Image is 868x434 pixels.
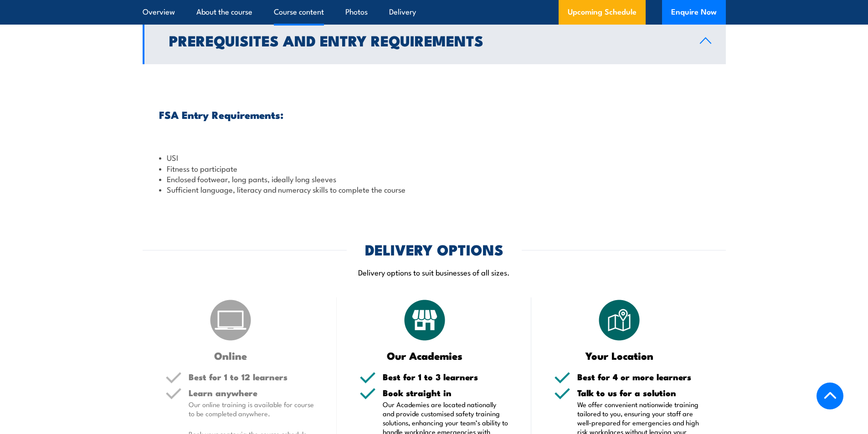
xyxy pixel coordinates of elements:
h3: FSA Entry Requirements: [159,109,709,120]
h5: Best for 1 to 3 learners [383,373,508,381]
p: Delivery options to suit businesses of all sizes. [143,267,726,277]
h2: DELIVERY OPTIONS [365,243,503,255]
h5: Learn anywhere [189,388,314,397]
h3: Our Academies [360,350,490,361]
h5: Talk to us for a solution [577,388,703,397]
a: Prerequisites and Entry Requirements [143,16,726,64]
h5: Best for 4 or more learners [577,373,703,381]
h5: Best for 1 to 12 learners [189,373,314,381]
li: USI [159,152,709,163]
h5: Book straight in [383,388,508,397]
p: Our online training is available for course to be completed anywhere. [189,400,314,418]
h3: Your Location [554,350,685,361]
h2: Prerequisites and Entry Requirements [169,34,685,46]
li: Enclosed footwear, long pants, ideally long sleeves [159,174,709,184]
li: Sufficient language, literacy and numeracy skills to complete the course [159,184,709,194]
li: Fitness to participate [159,163,709,174]
h3: Online [165,350,296,361]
